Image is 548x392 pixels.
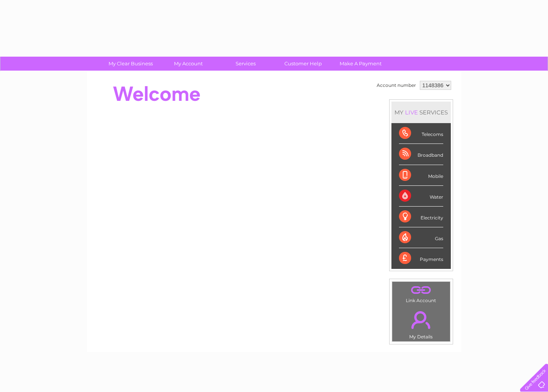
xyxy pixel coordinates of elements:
div: Payments [399,248,443,269]
div: Broadband [399,144,443,165]
div: LIVE [404,109,419,116]
a: . [394,284,448,297]
a: My Clear Business [99,57,162,71]
div: Gas [399,227,443,248]
div: Electricity [399,207,443,227]
td: My Details [392,305,450,342]
div: Water [399,186,443,207]
div: MY SERVICES [391,102,451,123]
a: My Account [157,57,219,71]
a: . [394,307,448,333]
a: Make A Payment [329,57,392,71]
td: Account number [375,79,418,92]
div: Mobile [399,165,443,186]
div: Telecoms [399,123,443,144]
a: Customer Help [272,57,334,71]
td: Link Account [392,281,450,305]
a: Services [214,57,277,71]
